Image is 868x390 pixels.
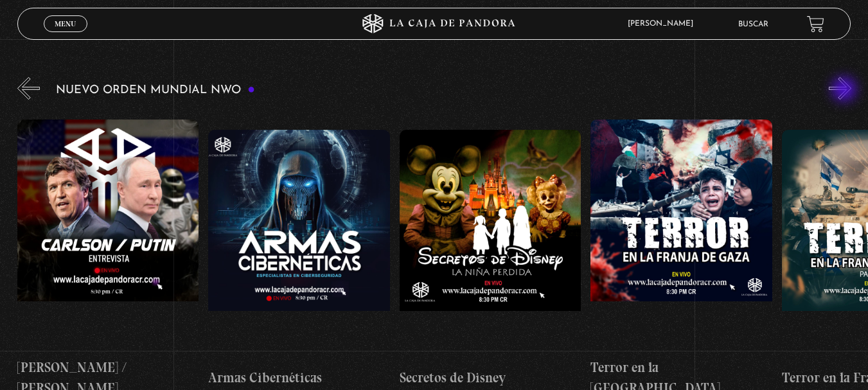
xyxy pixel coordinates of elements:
[807,15,824,33] a: View your shopping cart
[50,31,80,40] span: Cerrar
[17,77,40,100] button: Previous
[208,368,390,388] h4: Armas Cibernéticas
[56,84,255,96] h3: Nuevo Orden Mundial NWO
[621,20,706,28] span: [PERSON_NAME]
[829,77,851,100] button: Next
[55,20,76,28] span: Menu
[738,21,768,28] a: Buscar
[400,368,581,388] h4: Secretos de Disney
